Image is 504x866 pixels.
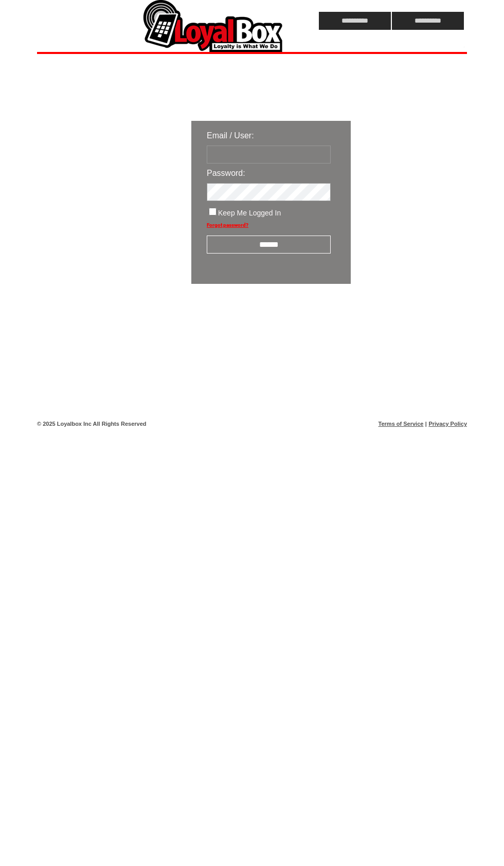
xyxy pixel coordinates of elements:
[218,209,281,217] span: Keep Me Logged In
[381,310,432,322] img: transparent.png
[207,222,248,228] a: Forgot password?
[37,421,147,427] span: © 2025 Loyalbox Inc All Rights Reserved
[379,421,424,427] a: Terms of Service
[207,131,254,140] span: Email / User:
[207,169,245,177] span: Password:
[425,421,427,427] span: |
[428,421,467,427] a: Privacy Policy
